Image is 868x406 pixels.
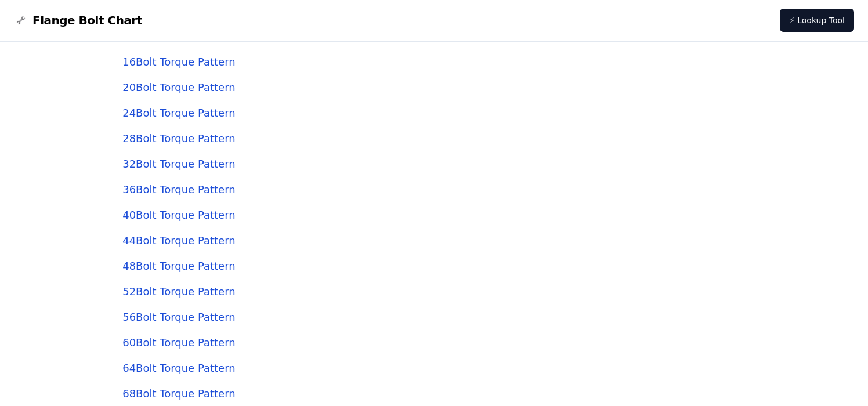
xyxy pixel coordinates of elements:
[122,81,235,93] a: 20Bolt Torque Pattern
[122,285,235,298] a: 52Bolt Torque Pattern
[122,183,235,195] a: 36Bolt Torque Pattern
[122,158,235,170] a: 32Bolt Torque Pattern
[122,30,235,42] a: 12Bolt Torque Pattern
[122,107,235,119] a: 24Bolt Torque Pattern
[122,234,235,246] a: 44Bolt Torque Pattern
[14,12,142,28] a: Flange Bolt Chart LogoFlange Bolt Chart
[780,9,854,32] a: ⚡ Lookup Tool
[122,56,235,68] a: 16Bolt Torque Pattern
[122,311,235,323] a: 56Bolt Torque Pattern
[122,132,235,144] a: 28Bolt Torque Pattern
[122,362,235,374] a: 64Bolt Torque Pattern
[14,13,28,27] img: Flange Bolt Chart Logo
[32,12,142,28] span: Flange Bolt Chart
[122,209,235,221] a: 40Bolt Torque Pattern
[122,387,235,400] a: 68Bolt Torque Pattern
[122,260,235,272] a: 48Bolt Torque Pattern
[122,336,235,349] a: 60Bolt Torque Pattern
